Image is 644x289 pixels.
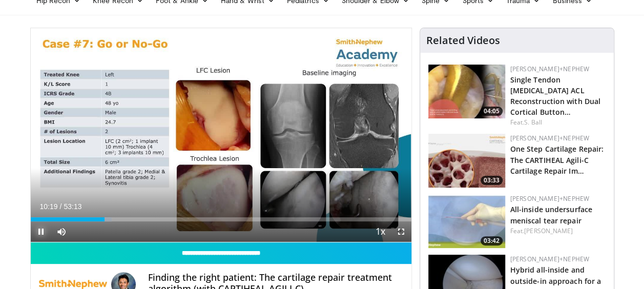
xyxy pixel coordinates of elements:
[481,236,503,245] span: 03:42
[510,65,589,73] a: [PERSON_NAME]+Nephew
[31,221,51,242] button: Pause
[428,194,505,248] img: 02c34c8e-0ce7-40b9-85e3-cdd59c0970f9.150x105_q85_crop-smart_upscale.jpg
[510,144,604,175] a: One Step Cartilage Repair: The CARTIHEAL Agili-C Cartilage Repair Im…
[428,65,505,118] img: 47fc3831-2644-4472-a478-590317fb5c48.150x105_q85_crop-smart_upscale.jpg
[510,118,606,127] div: Feat.
[60,202,62,211] span: /
[428,134,505,188] img: 781f413f-8da4-4df1-9ef9-bed9c2d6503b.150x105_q85_crop-smart_upscale.jpg
[510,226,606,236] div: Feat.
[51,221,72,242] button: Mute
[391,221,411,242] button: Fullscreen
[40,202,58,211] span: 10:19
[428,134,505,188] a: 03:33
[426,34,500,47] h4: Related Videos
[370,221,391,242] button: Playback Rate
[510,75,600,117] a: Single Tendon [MEDICAL_DATA] ACL Reconstruction with Dual Cortical Button…
[428,65,505,118] a: 04:05
[31,217,411,221] div: Progress Bar
[510,194,589,203] a: [PERSON_NAME]+Nephew
[428,194,505,248] a: 03:42
[64,202,81,211] span: 53:13
[524,226,573,235] a: [PERSON_NAME]
[481,176,503,185] span: 03:33
[510,255,589,263] a: [PERSON_NAME]+Nephew
[524,118,542,127] a: S. Ball
[510,134,589,142] a: [PERSON_NAME]+Nephew
[31,28,411,242] video-js: Video Player
[510,204,592,225] a: All-inside undersurface meniscal tear repair
[481,107,503,116] span: 04:05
